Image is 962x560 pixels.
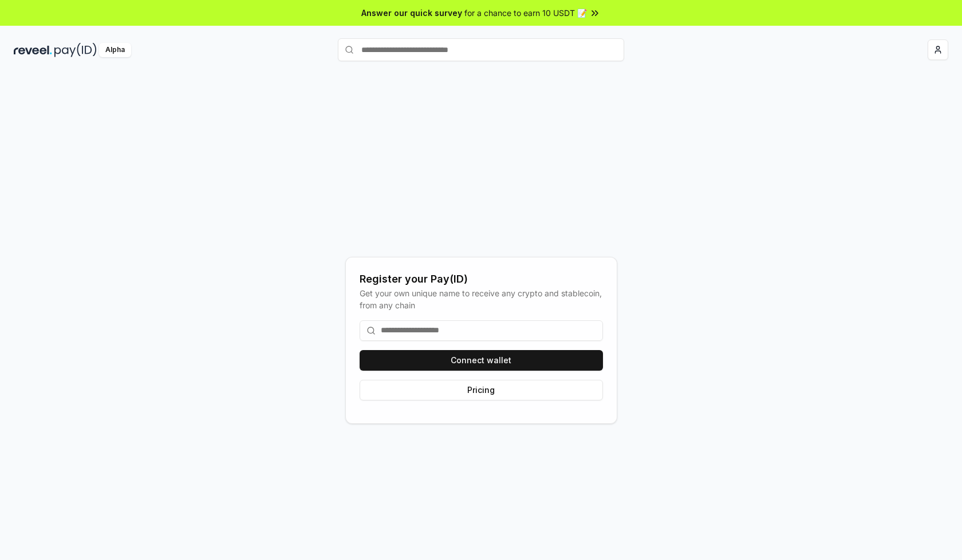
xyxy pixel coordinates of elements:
[360,271,603,287] div: Register your Pay(ID)
[360,380,603,400] button: Pricing
[99,43,131,57] div: Alpha
[361,7,462,19] span: Answer our quick survey
[360,350,603,371] button: Connect wallet
[54,43,97,57] img: pay_id
[464,7,587,19] span: for a chance to earn 10 USDT 📝
[14,43,52,57] img: reveel_dark
[360,287,603,311] div: Get your own unique name to receive any crypto and stablecoin, from any chain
